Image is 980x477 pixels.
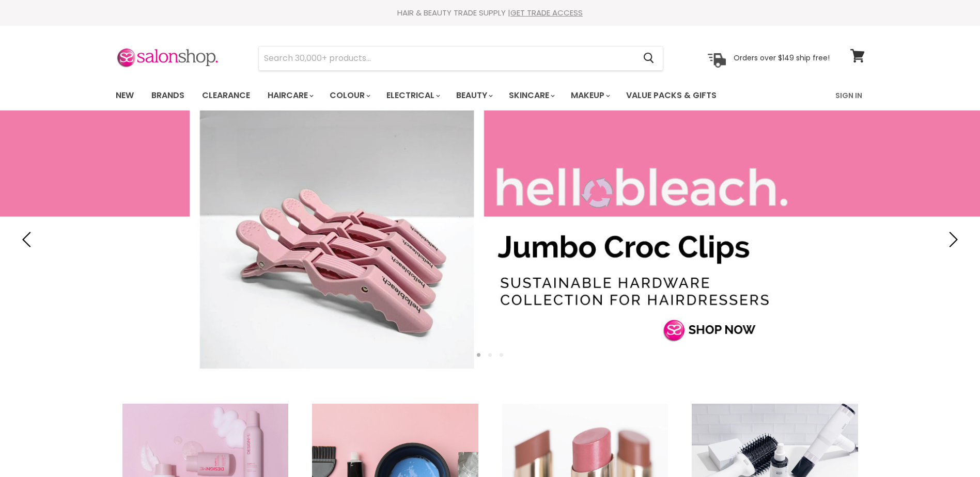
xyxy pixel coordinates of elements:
[477,353,480,357] li: Page dot 1
[144,85,192,106] a: Brands
[18,229,39,250] button: Previous
[635,46,663,70] button: Search
[448,85,499,106] a: Beauty
[928,428,970,467] iframe: Gorgias live chat messenger
[618,85,724,106] a: Value Packs & Gifts
[379,85,446,106] a: Electrical
[322,85,377,106] a: Colour
[500,353,503,357] li: Page dot 3
[829,85,868,106] a: Sign In
[259,46,635,70] input: Search
[510,7,583,18] a: GET TRADE ACCESS
[488,353,492,357] li: Page dot 2
[258,46,663,71] form: Product
[501,85,561,106] a: Skincare
[260,85,320,106] a: Haircare
[103,8,878,18] div: HAIR & BEAUTY TRADE SUPPLY |
[563,85,616,106] a: Makeup
[108,85,142,106] a: New
[108,81,777,110] ul: Main menu
[734,53,830,62] p: Orders over $149 ship free!
[941,229,962,250] button: Next
[194,85,258,106] a: Clearance
[103,81,878,110] nav: Main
